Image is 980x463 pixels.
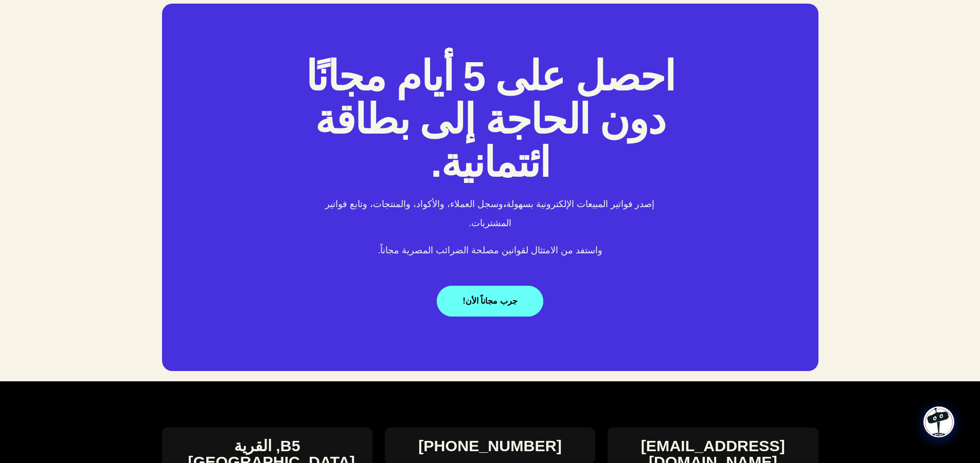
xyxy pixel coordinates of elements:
span: جرب مجاناً الأن! [462,297,517,305]
b: ، [503,199,506,209]
h2: احصل على 5 أيام مجانًا دون الحاجة إلى بطاقة ائتمانية. [303,55,677,184]
p: واستفد من الامتثال لقوانين مصلحة الضرائب المصرية مجاناً. [303,241,677,260]
p: إصدر فواتير المبيعات الإلكترونية بسهولة وسجل العملاء، والأكواد، والمنتجات، وتابع فواتير المشتريات. [303,195,677,233]
a: جرب مجاناً الأن! [437,286,543,317]
a: [PHONE_NUMBER] [418,438,562,453]
img: wpChatIcon [924,408,953,436]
